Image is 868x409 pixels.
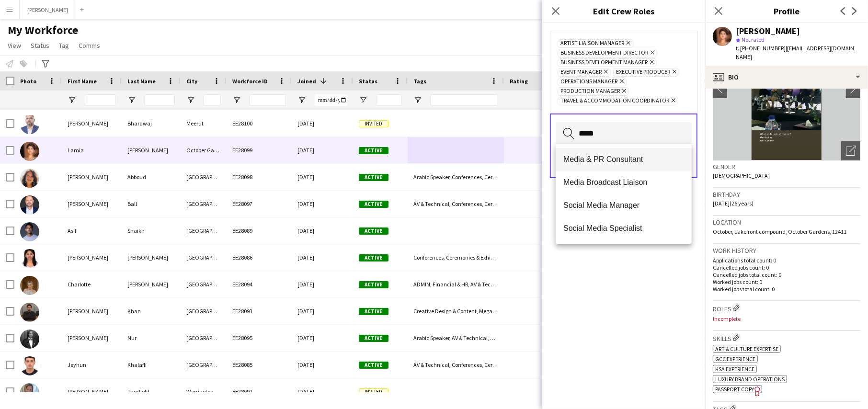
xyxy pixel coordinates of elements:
button: Open Filter Menu [127,96,136,104]
div: [GEOGRAPHIC_DATA] [181,352,227,378]
div: Warrington [181,378,227,405]
img: Crew avatar or photo [713,17,860,160]
div: [PERSON_NAME] [122,244,181,271]
h3: Skills [713,333,860,343]
div: [DATE] [292,298,353,324]
div: [GEOGRAPHIC_DATA] [181,164,227,190]
span: Tag [59,41,69,50]
span: Invited [359,388,388,396]
div: Open photos pop-in [841,141,860,160]
img: Asif Shaikh [20,222,39,241]
div: [DATE] [292,352,353,378]
div: AV & Technical, Conferences, Ceremonies & Exhibitions, Consultants, Coordinator, Director, Live S... [408,352,504,378]
div: [DATE] [292,217,353,244]
div: [PERSON_NAME] [62,244,122,271]
span: Tags [413,78,426,85]
a: Tag [55,39,73,52]
img: Lamia Salman [20,142,39,161]
div: Bhardwaj [122,110,181,136]
span: Active [359,201,388,208]
div: Bio [705,66,868,89]
span: KSA Experience [715,365,754,373]
span: Active [359,281,388,288]
div: Abboud [122,164,181,190]
a: View [4,39,25,52]
span: GCC Experience [715,355,755,363]
span: Active [359,308,388,315]
div: [PERSON_NAME] [122,137,181,163]
app-action-btn: Advanced filters [40,58,51,69]
span: Operations Manager [560,78,617,86]
img: Charlotte Johnson-Munz [20,276,39,295]
div: Nur [122,325,181,351]
img: Kelly-Dee Tapsfield [20,383,39,402]
div: EE28093 [227,298,292,324]
input: City Filter Input [204,94,221,106]
img: Hassan Nur [20,329,39,349]
div: October Gardens [181,137,227,163]
button: [PERSON_NAME] [20,0,76,19]
div: [GEOGRAPHIC_DATA] [181,217,227,244]
button: Open Filter Menu [359,96,367,104]
div: [DATE] [292,325,353,351]
span: Active [359,362,388,369]
button: Open Filter Menu [413,96,422,104]
span: Luxury Brand Operations [715,375,785,383]
div: [PERSON_NAME] [62,191,122,217]
div: Ball [122,191,181,217]
div: [PERSON_NAME] [62,164,122,190]
span: Workforce ID [232,78,268,85]
div: EE28098 [227,164,292,190]
img: Nadine Abboud [20,169,39,188]
p: Cancelled jobs total count: 0 [713,271,860,278]
div: Shaikh [122,217,181,244]
input: Joined Filter Input [315,94,347,106]
p: Worked jobs total count: 0 [713,285,860,293]
span: Art & Culture Expertise [715,345,778,352]
img: Faraz faisal Khan [20,303,39,322]
span: Social Media Specialist [563,224,684,233]
span: Status [359,78,377,85]
div: [PERSON_NAME] [736,27,800,35]
div: Khan [122,298,181,324]
span: Media Broadcast Liaison [563,178,684,187]
span: Travel & Accommodation Coordinator [560,97,669,105]
div: Meerut [181,110,227,136]
span: Photo [20,78,36,85]
div: Creative Design & Content, Mega Project, TOP Talent [408,298,504,324]
div: [DATE] [292,164,353,190]
div: EE28100 [227,110,292,136]
div: [GEOGRAPHIC_DATA] [181,298,227,324]
div: [GEOGRAPHIC_DATA] [181,244,227,271]
div: Tapsfield [122,378,181,405]
div: EE28085 [227,352,292,378]
div: Charlotte [62,271,122,297]
button: Open Filter Menu [68,96,76,104]
input: Tags Filter Input [431,94,498,106]
input: Workforce ID Filter Input [250,94,286,106]
div: [PERSON_NAME] [62,325,122,351]
div: [DATE] [292,244,353,271]
div: Lamia [62,137,122,163]
div: Asif [62,217,122,244]
div: Arabic Speaker, Conferences, Ceremonies & Exhibitions, Creative Design & Content, Director, Live ... [408,164,504,190]
span: Active [359,254,388,261]
span: Rating [510,78,528,85]
div: [PERSON_NAME] [62,378,122,405]
div: Jeyhun [62,352,122,378]
a: Comms [75,39,104,52]
div: [DATE] [292,137,353,163]
img: Avneesh Bhardwaj [20,115,39,134]
span: Business Development Manager [560,59,648,67]
span: [DEMOGRAPHIC_DATA] [713,172,770,179]
h3: Work history [713,246,860,255]
span: Social Media Manager [563,201,684,210]
a: Status [27,39,53,52]
div: EE28089 [227,217,292,244]
h3: Birthday [713,190,860,199]
div: EE28092 [227,378,292,405]
span: Invited [359,120,388,127]
h3: Profile [705,5,868,17]
span: My Workforce [8,23,78,37]
span: Production Manager [560,88,620,95]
